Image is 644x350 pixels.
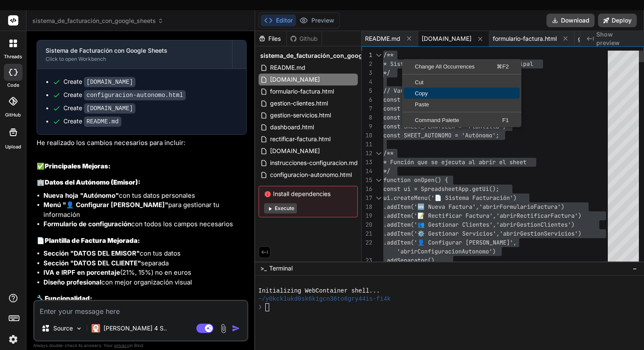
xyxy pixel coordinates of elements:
[362,149,372,158] div: 12
[269,146,321,156] span: [DOMAIN_NAME]
[255,34,286,43] div: Files
[383,176,448,184] span: function onOpen() {
[362,238,372,247] div: 22
[383,122,506,130] span: const SHEET_PLANTILLA = 'Plantilla';
[362,77,372,86] div: 4
[373,176,384,185] div: Click to collapse the range.
[422,34,471,43] span: [DOMAIN_NAME]
[53,324,73,333] p: Source
[269,264,293,273] span: Terminal
[362,140,372,149] div: 11
[264,190,352,198] span: Install dependencies
[383,131,499,139] span: const SHEET_AUTONOMO = 'Autónomo';
[37,162,247,171] h2: ✅
[373,51,384,60] div: Click to collapse the range.
[496,221,575,228] span: 'abrirGestionClientes')
[43,200,247,219] li: para gestionar tu información
[269,134,331,144] span: rectificar-factura.html
[362,256,372,265] div: 23
[373,149,384,158] div: Click to collapse the range.
[596,30,637,47] span: Show preview
[383,203,479,211] span: .addItem('🆕 Nueva Factura',
[362,220,372,229] div: 20
[383,194,517,202] span: ui.createMenu('📄 Sistema Facturación')
[373,193,384,202] div: Click to collapse the range.
[383,105,506,112] span: const SHEET_SERVICIOS = 'Servicios';
[362,211,372,220] div: 19
[365,34,400,43] span: README.md
[43,278,101,286] strong: Diseño profesional
[259,287,380,295] span: Initializing WebContainer shell...
[5,111,21,119] label: GitHub
[362,51,372,60] div: 1
[114,343,129,348] span: privacy
[383,256,434,264] span: .addSeparator()
[269,98,329,108] span: gestion-clientes.html
[362,167,372,176] div: 14
[37,40,232,68] button: Sistema de Facturación con Google SheetsClick to open Workbench
[362,68,372,77] div: 3
[33,341,248,350] p: Always double-check its answers. Your in Bind
[84,77,135,87] code: [DOMAIN_NAME]
[261,14,296,26] button: Editor
[37,178,247,188] h3: 🏢
[92,324,100,333] img: Claude 4 Sonnet
[103,324,167,333] p: [PERSON_NAME] 4 S..
[269,170,353,180] span: configuracion-autonomo.html
[218,324,228,333] img: attachment
[269,86,335,97] span: formulario-factura.html
[43,201,168,209] strong: Menú "👤 Configurar [PERSON_NAME]"
[362,185,372,193] div: 16
[269,63,306,73] span: README.md
[43,278,247,287] li: con mejor organización visual
[75,325,83,332] img: Pick Models
[383,230,500,237] span: .addItem('⚙️ Gestionar Servicios',
[45,236,140,245] strong: Plantilla de Factura Mejorada:
[37,138,247,148] p: He realizado los cambios necesarios para incluir:
[232,324,240,333] img: icon
[43,268,120,276] strong: IVA e IRPF en porcentaje
[5,143,21,151] label: Upload
[383,221,496,228] span: .addItem('👥 Gestionar Clientes',
[46,56,224,63] div: Click to open Workbench
[45,162,111,170] strong: Principales Mejoras:
[496,212,581,219] span: 'abrirRectificarFactura')
[43,220,131,228] strong: Formulario de configuración
[84,90,186,100] code: configuracion-autonomo.html
[63,117,121,126] div: Create
[598,14,637,27] button: Deploy
[269,74,321,85] span: [DOMAIN_NAME]
[259,303,262,311] span: ❯
[45,294,92,302] strong: Funcionalidad:
[383,96,499,103] span: const SHEET_CLIENTES = 'Clientes';
[362,193,372,202] div: 17
[6,332,20,347] img: settings
[43,191,119,199] strong: Nueva hoja "Autónomo"
[43,259,141,267] strong: Sección "DATOS DEL CLIENTE"
[362,95,372,104] div: 6
[362,229,372,238] div: 21
[269,158,359,168] span: instrucciones-configuracion.md
[362,176,372,185] div: 15
[362,158,372,167] div: 13
[383,212,496,219] span: .addItem('📝 Rectificar Factura',
[43,249,247,259] li: con tus datos
[84,117,121,127] code: README.md
[383,87,455,94] span: // Variables globales
[84,103,135,114] code: [DOMAIN_NAME]
[7,82,19,89] label: code
[264,203,297,213] button: Execute
[383,60,533,68] span: * Sistema de Facturación - Archivo Principal
[362,131,372,140] div: 10
[37,294,247,304] h3: 🔧
[269,110,332,120] span: gestion-servicios.html
[362,122,372,131] div: 9
[32,17,164,25] span: sistema_de_facturación_con_google_sheets
[362,202,372,211] div: 18
[383,114,499,121] span: const SHEET_FACTURAS = 'Facturas';
[63,104,135,113] div: Create
[397,248,496,255] span: 'abrirConfiguracionAutonomo')
[362,113,372,122] div: 8
[383,239,517,246] span: .addItem('👤 Configurar [PERSON_NAME]',
[260,51,390,60] span: sistema_de_facturación_con_google_sheets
